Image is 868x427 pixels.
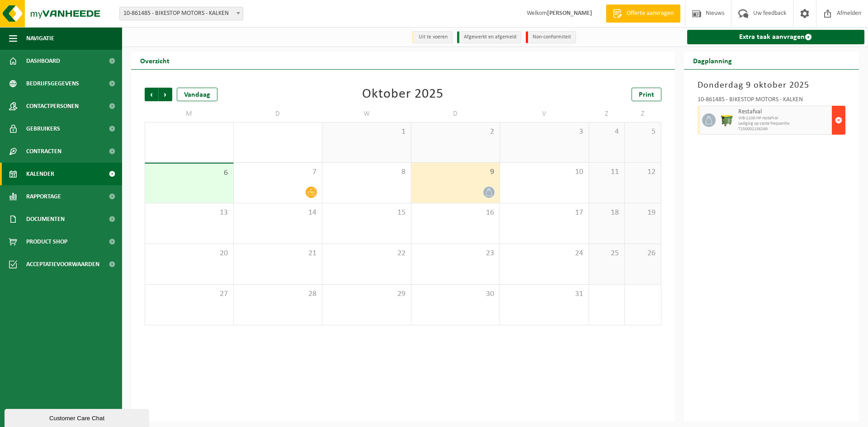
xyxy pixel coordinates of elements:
span: 6 [150,168,229,178]
td: V [500,106,589,122]
strong: [PERSON_NAME] [547,10,592,17]
span: 27 [150,289,229,299]
a: Print [632,88,661,101]
span: 10-861485 - BIKESTOP MOTORS - KALKEN [120,7,243,20]
iframe: chat widget [5,407,151,427]
a: Extra taak aanvragen [687,30,865,44]
span: Kalender [26,163,54,185]
span: 2 [416,127,495,137]
td: W [322,106,411,122]
h2: Dagplanning [684,52,741,69]
span: Acceptatievoorwaarden [26,253,99,276]
span: 31 [505,289,584,299]
span: 19 [629,208,656,218]
span: Documenten [26,208,65,230]
li: Uit te voeren [412,31,453,43]
span: Lediging op vaste frequentie [738,121,830,127]
span: 4 [594,127,620,137]
span: 22 [327,249,406,258]
span: 21 [238,249,318,258]
span: 28 [238,289,318,299]
span: 15 [327,208,406,218]
span: 24 [505,249,584,258]
span: 23 [416,249,495,258]
span: 14 [238,208,318,218]
span: 3 [505,127,584,137]
span: Volgende [159,88,172,101]
span: Navigatie [26,27,54,50]
h3: Donderdag 9 oktober 2025 [698,79,846,92]
span: 26 [629,249,656,258]
span: 25 [594,249,620,258]
td: Z [625,106,661,122]
span: 12 [629,167,656,177]
div: Vandaag [177,88,217,101]
span: Offerte aanvragen [624,9,676,18]
span: 11 [594,167,620,177]
span: Contracten [26,140,61,163]
span: Gebruikers [26,117,60,140]
span: 7 [238,167,318,177]
span: 10 [505,167,584,177]
h2: Overzicht [131,52,179,69]
span: 9 [416,167,495,177]
td: D [234,106,323,122]
span: Dashboard [26,50,60,72]
span: 13 [150,208,229,218]
span: Vorige [145,88,158,101]
span: 10-861485 - BIKESTOP MOTORS - KALKEN [119,7,243,20]
span: 29 [327,289,406,299]
span: Contactpersonen [26,95,79,117]
span: 20 [150,249,229,258]
span: 5 [629,127,656,137]
span: 17 [505,208,584,218]
span: 30 [416,289,495,299]
a: Offerte aanvragen [606,5,680,23]
span: Bedrijfsgegevens [26,72,79,95]
span: 16 [416,208,495,218]
div: Oktober 2025 [362,88,443,101]
span: 18 [594,208,620,218]
span: T250002158269 [738,127,830,132]
span: 1 [327,127,406,137]
span: Restafval [738,108,830,116]
span: WB-1100-HP restafval [738,116,830,121]
td: M [145,106,234,122]
span: Rapportage [26,185,61,208]
li: Afgewerkt en afgemeld [457,31,521,43]
img: WB-1100-HPE-GN-50 [720,113,734,127]
span: Product Shop [26,230,67,253]
span: Print [639,91,654,99]
td: D [411,106,500,122]
li: Non-conformiteit [526,31,576,43]
div: 10-861485 - BIKESTOP MOTORS - KALKEN [698,97,846,106]
span: 8 [327,167,406,177]
td: Z [589,106,625,122]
